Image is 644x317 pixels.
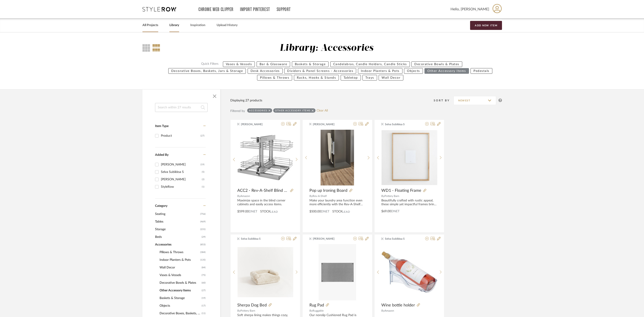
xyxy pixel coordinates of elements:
[309,195,313,197] span: By
[160,302,200,310] span: Objects
[237,199,293,206] div: Maximize space in the blind corner cabinets and easily access items.
[313,195,327,197] span: Rev-A-Shelf
[319,244,356,300] img: Rug Pad
[237,188,288,193] span: ACC2 - Rev-A-Shelf Blind Corner Pull Out
[200,161,204,168] div: (19)
[241,237,269,241] span: Selva Subikksa S
[198,61,221,67] label: Quick Filters
[313,122,341,126] span: [PERSON_NAME]
[161,132,200,139] div: Product
[155,241,199,248] span: Accessories
[161,161,200,168] div: [PERSON_NAME]
[160,248,199,256] span: Pillows & Throws
[202,272,206,279] span: (75)
[202,168,204,176] div: (5)
[260,209,270,214] span: STOCK
[202,279,206,286] span: (60)
[309,130,365,185] img: Pop up Ironing Board
[382,130,437,185] img: WD1 - Floating Frame
[200,218,206,225] span: (469)
[313,237,341,241] span: [PERSON_NAME]
[381,210,391,213] span: $69.00
[237,309,240,312] span: By
[160,279,200,287] span: Decorative Bowls & Plates
[237,195,240,197] span: By
[190,22,205,28] a: Inspiration
[155,218,199,225] span: Tables
[309,210,321,213] span: $500.00
[257,61,290,67] button: Bar & Glassware
[160,287,200,294] span: Other Accessory Items
[160,294,200,302] span: Baskets & Storage
[202,302,206,309] span: (17)
[202,310,206,317] span: (11)
[155,225,199,233] span: Storage
[249,109,267,112] div: Accessories
[161,168,202,176] div: Selva Subikksa S
[294,75,339,80] button: Racks, Hooks & Stands
[317,109,328,113] a: Clear All
[381,188,421,193] span: WD1 - Floating Frame
[200,256,206,263] span: (135)
[280,42,374,54] div: Library: Accessories
[381,199,437,206] div: Beautifully crafted with rustic appeal, these simple yet impactful frames bring museum quality to...
[160,256,199,264] span: Indoor Planters & Pots
[362,75,377,80] button: Trays
[249,210,257,213] span: DNET
[230,98,262,103] div: Displaying 27 products
[240,195,250,197] span: Amazon
[200,249,206,256] span: (384)
[155,153,169,156] span: Added By
[434,98,453,103] div: Sort By
[309,188,347,193] span: Pop up Ironing Board
[385,122,413,126] span: Selva Subikksa S
[237,303,267,308] span: Sherpa Dog Bed
[284,68,356,74] button: Dividers & Panel Screens - Accessories
[240,8,270,11] a: Import Pinterest
[155,233,200,241] span: Beds
[313,309,324,312] span: Ruggable
[470,21,502,30] button: Add New Item
[200,241,206,248] span: (853)
[241,122,269,126] span: [PERSON_NAME]
[168,68,246,74] button: Decorative Boxes, Baskets, Jars & Storage
[198,8,233,11] a: Chrome Web Clipper
[230,109,245,114] div: Filtered by
[217,22,238,28] a: Upload History
[202,183,204,190] div: (1)
[257,75,292,80] button: Pillows & Throws
[384,309,394,312] span: Amazon
[238,135,293,180] img: ACC2 - Rev-A-Shelf Blind Corner Pull Out
[382,251,437,293] img: Wine bottle holder
[200,226,206,233] span: (231)
[451,7,489,12] span: Hello, [PERSON_NAME]
[202,287,206,294] span: (27)
[424,68,469,74] button: Other Accessory Items
[330,61,410,67] button: Candelabras, Candle Holders, Candle Sticks
[238,129,293,186] div: 0
[240,309,255,312] span: Pottery Barn
[341,75,361,80] button: Tabletop
[155,125,169,128] span: Item Type
[161,183,202,190] div: StyleRow
[248,68,283,74] button: Desk Accessories
[160,264,200,271] span: Wall Decor
[169,22,179,28] a: Library
[237,210,249,213] span: $599.00
[381,195,384,197] span: By
[161,176,202,183] div: [PERSON_NAME]
[275,109,311,112] div: Other Accessory Items
[202,264,206,271] span: (84)
[384,195,399,197] span: Pottery Barn
[309,303,324,308] span: Rug Pad
[292,61,329,67] button: Baskets & Storage
[238,247,293,297] img: Sherpa Dog Bed
[381,303,415,308] span: Wine bottle holder
[155,103,208,112] input: Search within 27 results
[160,271,200,279] span: Vases & Vessels
[270,210,278,213] span: Lead
[404,68,423,74] button: Objects
[381,309,384,312] span: By
[223,61,255,67] button: Vases & Vessels
[155,204,167,208] span: Category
